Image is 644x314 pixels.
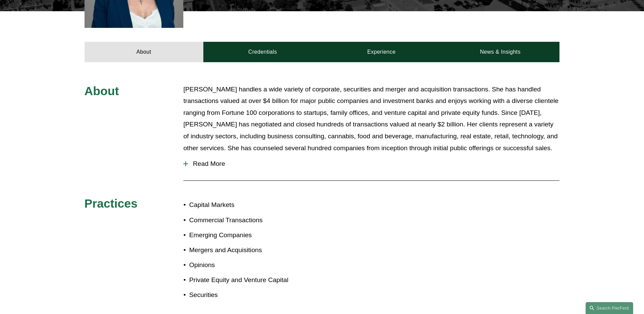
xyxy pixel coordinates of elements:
[189,274,322,286] p: Private Equity and Venture Capital
[189,229,322,241] p: Emerging Companies
[322,42,441,62] a: Experience
[85,84,119,98] span: About
[203,42,322,62] a: Credentials
[586,302,633,314] a: Search this site
[85,197,138,210] span: Practices
[183,155,559,173] button: Read More
[441,42,559,62] a: News & Insights
[189,214,322,226] p: Commercial Transactions
[189,259,322,271] p: Opinions
[189,289,322,301] p: Securities
[188,160,559,168] span: Read More
[183,84,559,154] p: [PERSON_NAME] handles a wide variety of corporate, securities and merger and acquisition transact...
[189,244,322,256] p: Mergers and Acquisitions
[85,42,203,62] a: About
[189,199,322,211] p: Capital Markets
